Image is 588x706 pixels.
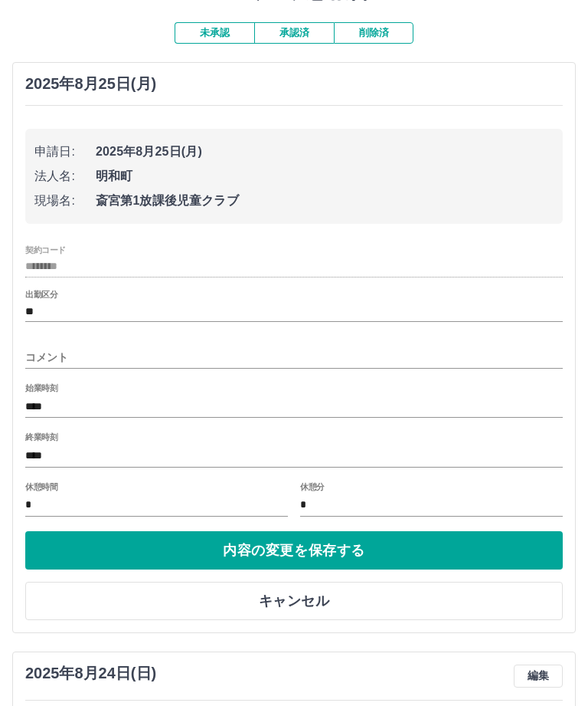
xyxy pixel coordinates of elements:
[175,22,254,44] button: 未承認
[25,383,57,394] label: 始業時刻
[25,244,66,255] label: 契約コード
[25,582,563,620] button: キャンセル
[25,75,156,93] h3: 2025年8月25日(月)
[254,22,334,44] button: 承認済
[96,143,554,161] span: 2025年8月25日(月)
[300,481,325,492] label: 休憩分
[25,289,57,300] label: 出勤区分
[96,167,554,186] span: 明和町
[25,531,563,570] button: 内容の変更を保存する
[334,22,413,44] button: 削除済
[514,665,563,688] button: 編集
[25,665,156,682] h3: 2025年8月24日(日)
[96,192,554,210] span: 斎宮第1放課後児童クラブ
[25,481,57,492] label: 休憩時間
[34,192,96,210] span: 現場名:
[25,432,57,443] label: 終業時刻
[34,143,96,161] span: 申請日:
[34,167,96,186] span: 法人名:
